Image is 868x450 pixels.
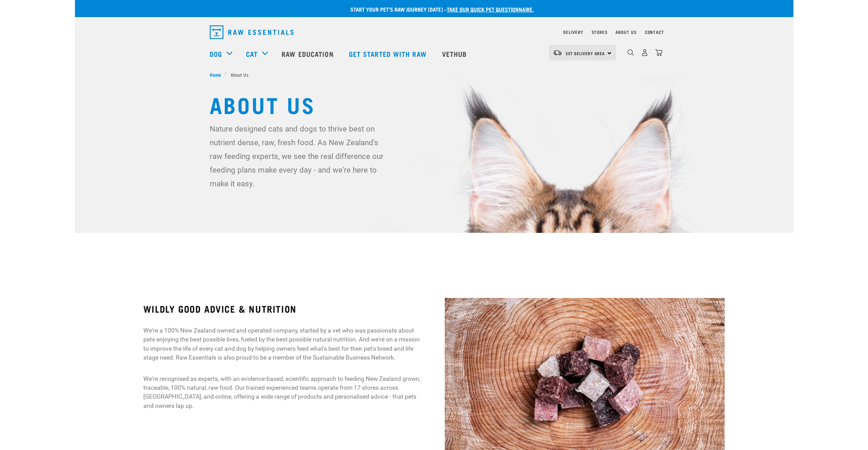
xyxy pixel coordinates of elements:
[566,52,605,54] span: Set Delivery Area
[246,49,258,59] a: Cat
[210,71,221,78] span: Home
[143,303,423,314] h3: WILDLY GOOD ADVICE & NUTRITION
[210,49,222,59] a: Dog
[342,40,435,67] a: Get started with Raw
[592,31,608,33] a: Stores
[447,8,534,11] a: take our quick pet questionnaire.
[553,50,562,56] img: van-moving.png
[143,326,423,362] p: We're a 100% New Zealand owned and operated company, started by a vet who was passionate about pe...
[143,374,423,411] p: We're recognised as experts, with an evidence-based, scientific approach to feeding New Zealand g...
[275,40,342,67] a: Raw Education
[616,31,636,33] a: About Us
[204,23,664,42] nav: dropdown navigation
[210,71,659,78] nav: breadcrumbs
[210,92,659,116] h1: About Us
[210,122,389,190] p: Nature designed cats and dogs to thrive best on nutrient dense, raw, fresh food. As New Zealand's...
[655,49,662,56] img: home-icon@2x.png
[210,25,294,39] img: Raw Essentials Logo
[435,40,476,67] a: Vethub
[645,31,664,33] a: Contact
[641,49,648,56] img: user.png
[563,31,583,33] a: Delivery
[80,5,799,13] p: Start your pet’s raw journey [DATE] –
[210,71,225,78] a: Home
[75,40,793,67] nav: dropdown navigation
[627,49,634,56] img: home-icon-1@2x.png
